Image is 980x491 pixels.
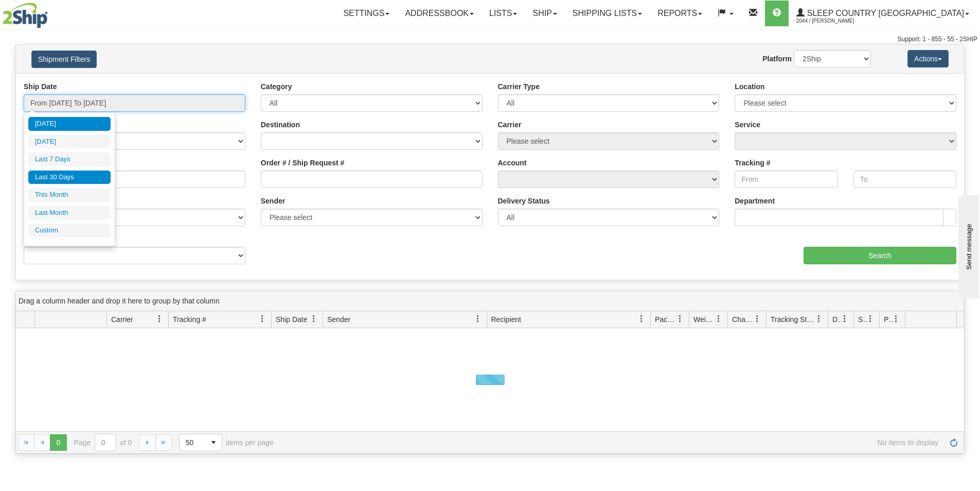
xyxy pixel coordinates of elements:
[261,120,300,130] label: Destination
[28,135,111,149] li: [DATE]
[261,81,292,92] label: Category
[261,196,285,206] label: Sender
[3,3,48,28] img: logo2044.jpg
[179,434,274,451] span: items per page
[186,437,199,448] span: 50
[173,314,206,325] span: Tracking #
[565,1,650,26] a: Shipping lists
[8,9,95,16] div: Send message
[16,291,964,311] div: grid grouping header
[796,16,874,26] span: 2044 / [PERSON_NAME]
[469,310,487,328] a: Sender filter column settings
[327,314,350,325] span: Sender
[305,310,323,328] a: Ship Date filter column settings
[28,188,111,202] li: This Month
[956,193,979,298] iframe: chat widget
[858,314,867,325] span: Shipment Issues
[28,117,111,131] li: [DATE]
[288,438,938,447] span: No items to display
[862,310,879,328] a: Shipment Issues filter column settings
[805,9,964,18] span: Sleep Country [GEOGRAPHIC_DATA]
[789,1,977,26] a: Sleep Country [GEOGRAPHIC_DATA] 2044 / [PERSON_NAME]
[31,50,97,68] button: Shipment Filters
[50,434,66,451] span: Page 0
[397,1,482,26] a: Addressbook
[810,310,828,328] a: Tracking Status filter column settings
[28,171,111,184] li: Last 30 Days
[28,224,111,238] li: Custom
[482,1,525,26] a: Lists
[853,171,956,188] input: To
[498,120,522,130] label: Carrier
[179,434,222,451] span: Page sizes drop down
[3,35,977,44] div: Support: 1 - 855 - 55 - 2SHIP
[762,54,792,64] label: Platform
[111,314,133,325] span: Carrier
[254,310,271,328] a: Tracking # filter column settings
[498,196,550,206] label: Delivery Status
[525,1,564,26] a: Ship
[24,81,57,92] label: Ship Date
[28,206,111,220] li: Last Month
[946,434,962,451] a: Refresh
[836,310,853,328] a: Delivery Status filter column settings
[205,434,222,451] span: select
[735,196,775,206] label: Department
[633,310,650,328] a: Recipient filter column settings
[491,314,521,325] span: Recipient
[884,314,893,325] span: Pickup Status
[650,1,710,26] a: Reports
[732,314,754,325] span: Charge
[498,158,527,168] label: Account
[832,314,841,325] span: Delivery Status
[693,314,715,325] span: Weight
[655,314,676,325] span: Packages
[735,81,764,92] label: Location
[771,314,815,325] span: Tracking Status
[276,314,307,325] span: Ship Date
[735,158,770,168] label: Tracking #
[28,153,111,166] li: Last 7 Days
[907,50,949,67] button: Actions
[335,1,397,26] a: Settings
[74,434,132,451] span: Page of 0
[735,120,760,130] label: Service
[671,310,689,328] a: Packages filter column settings
[151,310,168,328] a: Carrier filter column settings
[710,310,727,328] a: Weight filter column settings
[498,81,540,92] label: Carrier Type
[804,247,956,264] input: Search
[887,310,905,328] a: Pickup Status filter column settings
[735,171,838,188] input: From
[749,310,766,328] a: Charge filter column settings
[261,158,345,168] label: Order # / Ship Request #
